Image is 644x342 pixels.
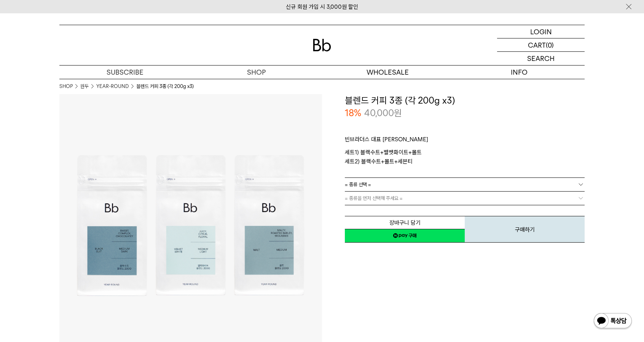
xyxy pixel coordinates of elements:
[530,25,552,38] p: LOGIN
[593,312,633,331] img: 카카오톡 채널 1:1 채팅 버튼
[364,107,402,120] p: 40,000
[59,66,191,79] a: SUBSCRIBE
[345,135,585,148] p: 빈브라더스 대표 [PERSON_NAME]
[465,216,585,243] button: 구매하기
[136,83,194,90] li: 블렌드 커피 3종 (각 200g x3)
[345,107,361,120] p: 18%
[453,66,585,79] p: INFO
[497,38,585,52] a: CART (0)
[528,38,546,51] p: CART
[345,148,585,166] p: 세트1) 블랙수트+벨벳화이트+몰트 세트2) 블랙수트+몰트+세븐티
[345,229,465,243] a: 새창
[80,83,89,90] a: 원두
[345,192,403,205] span: = 종류을 먼저 선택해 주세요 =
[527,52,555,65] p: SEARCH
[546,38,554,51] p: (0)
[394,107,402,118] span: 원
[345,216,465,229] button: 장바구니 담기
[322,66,453,79] p: WHOLESALE
[286,3,358,10] a: 신규 회원 가입 시 3,000원 할인
[497,25,585,38] a: LOGIN
[345,94,585,107] h3: 블렌드 커피 3종 (각 200g x3)
[59,83,73,90] a: SHOP
[191,66,322,79] a: SHOP
[345,178,371,191] span: = 종류 선택 =
[313,39,331,51] img: 로고
[96,83,129,90] a: YEAR-ROUND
